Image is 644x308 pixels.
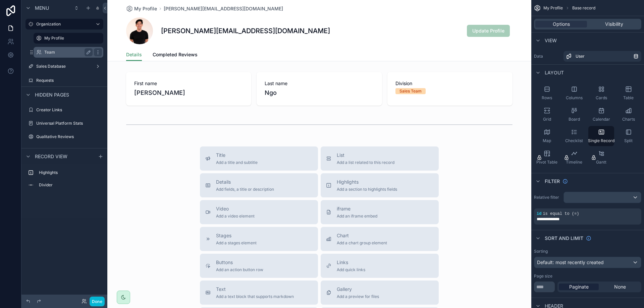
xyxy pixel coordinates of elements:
label: Data [534,54,561,59]
span: Default: most recently created [537,259,604,265]
button: Done [90,297,105,306]
span: User [576,54,585,59]
span: Columns [566,95,583,101]
span: Details [126,51,142,58]
span: Gantt [596,160,606,165]
span: Base record [572,5,595,11]
button: Default: most recently created [534,257,641,268]
button: Single Record [588,126,614,146]
span: My Profile [134,5,157,12]
label: Requests [36,78,102,83]
span: Checklist [565,138,583,143]
a: Organization [25,19,103,29]
a: My Profile [126,5,157,12]
a: Team [34,47,103,58]
a: Sales Database [25,61,103,72]
button: Grid [534,105,560,125]
span: View [545,37,557,44]
a: Universal Platform Stats [25,118,103,129]
span: Calendar [593,117,610,122]
span: Charts [622,117,635,122]
label: Highlights [39,170,101,175]
button: Cards [588,83,614,103]
span: Menu [35,5,49,11]
span: Filter [545,178,560,185]
a: Completed Reviews [153,49,198,62]
label: Creator Links [36,107,102,113]
span: Paginate [569,284,589,290]
div: scrollable content [21,164,107,197]
span: Rows [542,95,552,101]
button: Timeline [561,147,587,168]
a: My Profile [34,33,103,44]
label: Sorting [534,249,548,254]
a: Creator Links [25,105,103,115]
a: [PERSON_NAME][EMAIL_ADDRESS][DOMAIN_NAME] [164,5,283,12]
a: Qualitative Reviews [25,131,103,142]
button: Map [534,126,560,146]
span: Board [569,117,580,122]
span: Single Record [588,138,614,143]
span: Cards [596,95,607,101]
label: Divider [39,182,101,188]
span: None [614,284,626,290]
span: Grid [543,117,551,122]
span: Visibility [605,21,623,27]
button: Pivot Table [534,147,560,168]
label: My Profile [44,36,99,41]
span: Record view [35,153,67,160]
a: Requests [25,75,103,86]
button: Checklist [561,126,587,146]
span: Timeline [566,160,582,165]
h1: [PERSON_NAME][EMAIL_ADDRESS][DOMAIN_NAME] [161,26,330,36]
a: User [563,51,641,62]
span: Table [623,95,634,101]
button: Table [615,83,641,103]
label: Relative filter [534,195,561,200]
span: Split [624,138,633,143]
span: Pivot Table [536,160,557,165]
button: Columns [561,83,587,103]
label: Qualitative Reviews [36,134,102,139]
a: Details [126,49,142,61]
label: Team [44,50,90,55]
span: is equal to (=) [543,211,579,216]
button: Calendar [588,105,614,125]
button: Rows [534,83,560,103]
label: Universal Platform Stats [36,121,102,126]
span: My Profile [543,5,563,11]
span: Map [543,138,551,143]
label: Page size [534,273,552,279]
span: Completed Reviews [153,51,198,58]
span: id [537,211,541,216]
button: Charts [615,105,641,125]
button: Board [561,105,587,125]
span: Options [553,21,570,27]
button: Split [615,126,641,146]
label: Sales Database [36,64,93,69]
label: Organization [36,21,90,27]
span: Layout [545,69,564,76]
span: Hidden pages [35,91,69,98]
span: Sort And Limit [545,235,583,242]
button: Gantt [588,147,614,168]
